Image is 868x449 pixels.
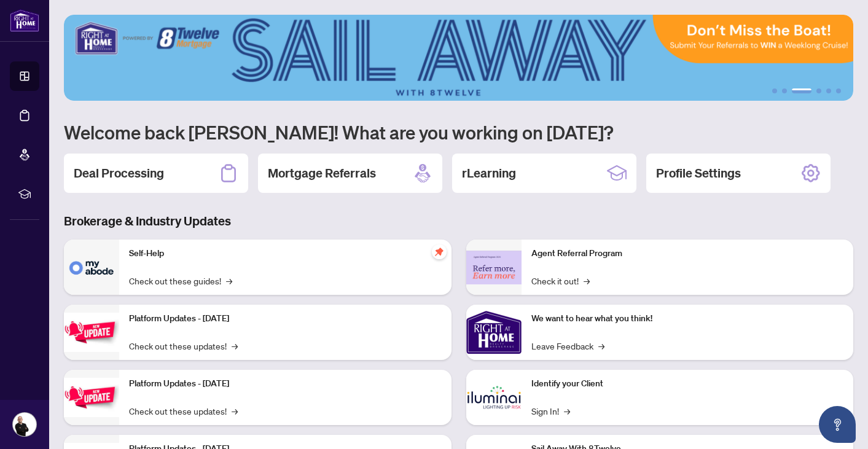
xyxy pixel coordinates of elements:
[64,120,853,144] h1: Welcome back [PERSON_NAME]! What are you working on [DATE]?
[268,165,376,182] h2: Mortgage Referrals
[129,404,238,418] a: Check out these updates!→
[13,413,36,436] img: Profile Icon
[816,88,821,93] button: 4
[64,15,853,101] img: Slide 2
[129,312,442,326] p: Platform Updates - [DATE]
[531,247,844,260] p: Agent Referral Program
[64,240,119,295] img: Self-Help
[782,88,787,93] button: 2
[531,404,570,418] a: Sign In!→
[466,251,522,284] img: Agent Referral Program
[226,274,232,287] span: →
[64,213,853,230] h3: Brokerage & Industry Updates
[74,165,164,182] h2: Deal Processing
[531,312,844,326] p: We want to hear what you think!
[466,305,522,360] img: We want to hear what you think!
[466,370,522,425] img: Identify your Client
[531,274,590,287] a: Check it out!→
[64,378,119,416] img: Platform Updates - July 8, 2025
[792,88,811,93] button: 3
[598,339,604,353] span: →
[836,88,841,93] button: 6
[531,377,844,391] p: Identify your Client
[10,9,39,32] img: logo
[64,313,119,351] img: Platform Updates - July 21, 2025
[432,244,447,259] span: pushpin
[232,404,238,418] span: →
[772,88,777,93] button: 1
[129,377,442,391] p: Platform Updates - [DATE]
[564,404,570,418] span: →
[129,339,238,353] a: Check out these updates!→
[819,406,856,443] button: Open asap
[656,165,741,182] h2: Profile Settings
[584,274,590,287] span: →
[232,339,238,353] span: →
[826,88,831,93] button: 5
[531,339,604,353] a: Leave Feedback→
[462,165,516,182] h2: rLearning
[129,274,232,287] a: Check out these guides!→
[129,247,442,260] p: Self-Help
